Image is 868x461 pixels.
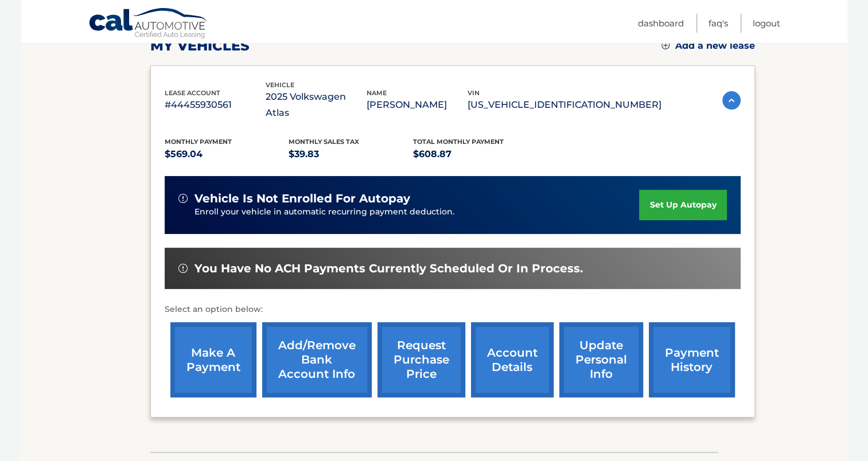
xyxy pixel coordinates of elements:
[194,192,410,206] span: vehicle is not enrolled for autopay
[471,322,554,397] a: account details
[468,89,480,97] span: vin
[150,37,250,54] h2: my vehicles
[377,322,465,397] a: request purchase price
[468,97,661,113] p: [US_VEHICLE_IDENTIFICATION_NUMBER]
[413,146,538,162] p: $608.87
[194,261,583,276] span: You have no ACH payments currently scheduled or in process.
[709,14,728,33] a: FAQ's
[170,322,256,397] a: make a payment
[753,14,780,33] a: Logout
[266,81,294,89] span: vehicle
[367,89,387,97] span: name
[165,89,220,97] span: lease account
[266,89,367,121] p: 2025 Volkswagen Atlas
[661,41,670,49] img: add.svg
[367,97,468,113] p: [PERSON_NAME]
[722,91,741,110] img: accordion-active.svg
[178,264,188,273] img: alert-white.svg
[88,7,209,41] a: Cal Automotive
[638,14,684,33] a: Dashboard
[165,146,289,162] p: $569.04
[559,322,643,397] a: update personal info
[178,194,188,203] img: alert-white.svg
[649,322,735,397] a: payment history
[165,138,232,146] span: Monthly Payment
[289,146,413,162] p: $39.83
[661,40,755,52] a: Add a new lease
[165,97,266,113] p: #44455930561
[639,190,726,220] a: set up autopay
[165,303,741,317] p: Select an option below:
[194,206,640,218] p: Enroll your vehicle in automatic recurring payment deduction.
[413,138,504,146] span: Total Monthly Payment
[262,322,372,397] a: Add/Remove bank account info
[289,138,359,146] span: Monthly sales Tax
